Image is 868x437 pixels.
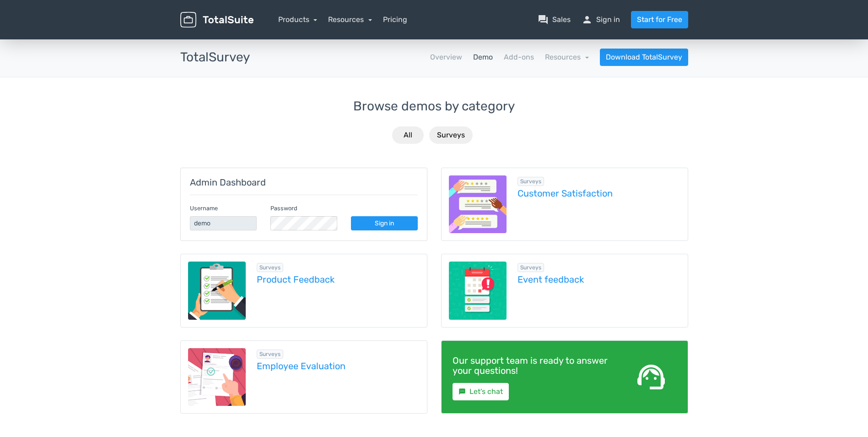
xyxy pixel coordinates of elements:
[392,126,424,144] button: All
[600,49,688,66] a: Download TotalSurvey
[473,52,493,63] a: Demo
[257,263,283,272] span: Browse all in Surveys
[504,52,534,63] a: Add-ons
[458,388,466,395] small: sms
[631,11,688,28] a: Start for Free
[582,14,593,25] span: person
[180,50,250,65] h3: TotalSurvey
[453,355,612,376] h4: Our support team is ready to answer your questions!
[430,52,462,63] a: Overview
[582,14,620,25] a: personSign in
[518,274,680,284] a: Event feedback
[351,216,418,230] a: Sign in
[635,361,668,393] span: support_agent
[190,204,218,213] label: Username
[449,175,507,234] img: customer-satisfaction.png.webp
[190,177,418,187] h5: Admin Dashboard
[518,263,544,272] span: Browse all in Surveys
[453,383,509,400] a: smsLet's chat
[257,361,420,371] a: Employee Evaluation
[429,126,473,144] button: Surveys
[270,204,297,213] label: Password
[180,12,253,28] img: TotalSuite for WordPress
[257,274,420,284] a: Product Feedback
[180,99,688,114] h3: Browse demos by category
[188,348,246,406] img: employee-evaluation.png.webp
[518,177,544,186] span: Browse all in Surveys
[278,15,318,24] a: Products
[518,188,680,198] a: Customer Satisfaction
[538,14,549,25] span: question_answer
[188,262,246,320] img: product-feedback-1.png.webp
[328,15,372,24] a: Resources
[257,350,283,359] span: Browse all in Surveys
[545,53,589,61] a: Resources
[449,262,507,320] img: event-feedback.png.webp
[383,14,407,25] a: Pricing
[538,14,571,25] a: question_answerSales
